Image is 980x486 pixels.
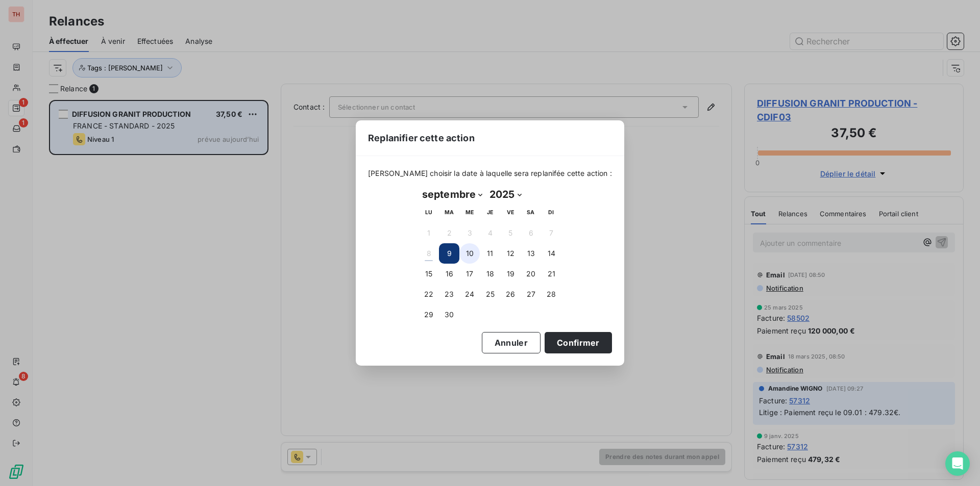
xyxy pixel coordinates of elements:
[419,284,439,304] button: 22
[459,243,480,264] button: 10
[439,223,459,243] button: 2
[459,264,480,284] button: 17
[480,264,500,284] button: 18
[521,284,541,304] button: 27
[541,202,561,223] th: dimanche
[368,131,475,145] span: Replanifier cette action
[541,243,561,264] button: 14
[419,243,439,264] button: 8
[521,243,541,264] button: 13
[500,264,521,284] button: 19
[482,332,541,353] button: Annuler
[459,202,480,223] th: mercredi
[419,304,439,325] button: 29
[439,264,459,284] button: 16
[480,202,500,223] th: jeudi
[500,202,521,223] th: vendredi
[419,223,439,243] button: 1
[500,284,521,304] button: 26
[439,304,459,325] button: 30
[480,223,500,243] button: 4
[480,284,500,304] button: 25
[419,264,439,284] button: 15
[439,243,459,264] button: 9
[480,243,500,264] button: 11
[521,264,541,284] button: 20
[419,202,439,223] th: lundi
[500,243,521,264] button: 12
[541,223,561,243] button: 7
[459,284,480,304] button: 24
[545,332,612,353] button: Confirmer
[439,202,459,223] th: mardi
[459,223,480,243] button: 3
[439,284,459,304] button: 23
[945,451,970,476] div: Open Intercom Messenger
[541,284,561,304] button: 28
[521,202,541,223] th: samedi
[500,223,521,243] button: 5
[541,264,561,284] button: 21
[368,168,612,178] span: [PERSON_NAME] choisir la date à laquelle sera replanifée cette action :
[521,223,541,243] button: 6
